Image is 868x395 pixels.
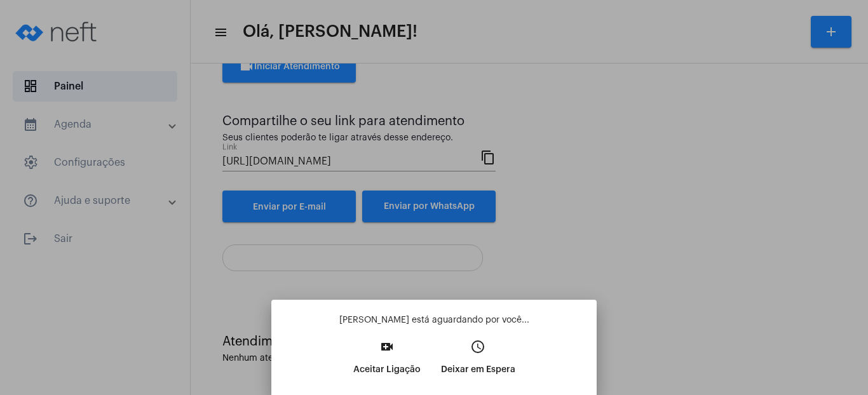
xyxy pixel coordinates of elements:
p: Aceitar Ligação [353,358,421,381]
mat-icon: access_time [470,339,485,354]
p: Deixar em Espera [441,358,515,381]
p: [PERSON_NAME] está aguardando por você... [281,314,587,326]
button: Aceitar Ligação [343,335,431,390]
mat-icon: video_call [379,339,395,354]
button: Deixar em Espera [431,335,526,390]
